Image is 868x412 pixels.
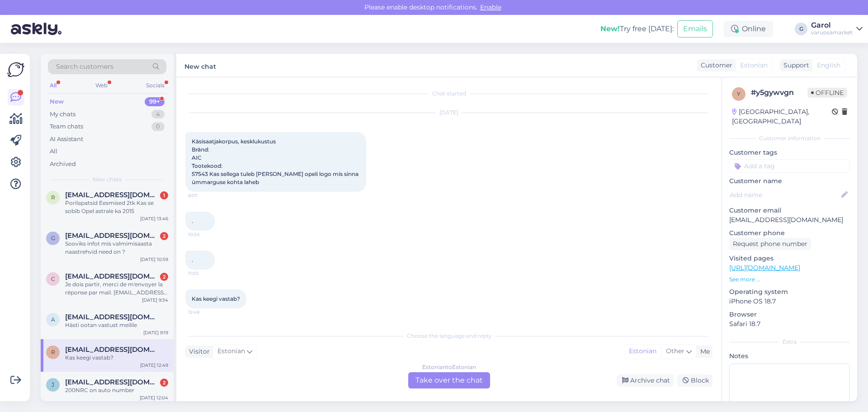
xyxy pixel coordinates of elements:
div: New [50,97,64,106]
p: Customer email [729,206,850,215]
div: Team chats [50,122,83,131]
span: Ranetandrejev95@gmail.com [65,346,159,354]
span: A [51,316,55,323]
div: My chats [50,110,75,119]
div: Request phone number [729,238,811,250]
span: . [192,256,193,263]
div: [DATE] 12:49 [140,362,168,369]
div: Garol [811,22,853,29]
span: Other [666,347,684,355]
p: Visited pages [729,254,850,263]
span: g [51,235,55,242]
span: Ranetandrejev95@gmail.com [65,191,159,199]
div: Porilapatsid Eesmised 2tk Kas se sobib Opel astrale ka 2015 [65,199,168,215]
div: [DATE] 9:19 [143,329,168,336]
div: 200NRC on auto number [65,386,168,394]
span: English [817,61,840,70]
span: c [51,275,55,282]
div: Sooviks infot mis valmimisaasta naastrehvid need on ? [65,240,168,256]
span: gerlivaltin@gmail.com [65,232,159,240]
div: Estonian to Estonian [422,363,476,371]
span: 12:49 [188,309,222,316]
div: Try free [DATE]: [600,24,674,34]
div: 4 [151,110,165,119]
span: 8:07 [188,192,222,199]
div: [DATE] 13:46 [140,215,168,222]
button: Emails [677,20,713,38]
p: Customer name [729,176,850,186]
div: 2 [160,379,168,387]
span: 11:03 [188,270,222,277]
span: y [737,90,741,97]
span: cedterrasson@live.fr [65,272,159,280]
p: [EMAIL_ADDRESS][DOMAIN_NAME] [729,215,850,225]
div: [DATE] 12:04 [140,394,168,401]
div: 2 [160,273,168,281]
div: Visitor [185,347,210,356]
div: All [50,147,57,156]
span: J [52,381,54,388]
div: Extra [729,338,850,346]
span: . [192,218,193,224]
div: Choose the language and reply [185,332,712,340]
div: 99+ [145,97,165,106]
b: New! [600,24,620,33]
div: Estonian [624,345,661,358]
div: Kas keegi vastab? [65,354,168,362]
div: Hästi ootan vastust meilile [65,321,168,329]
span: 10:24 [188,231,222,238]
div: Archived [50,160,76,169]
div: 2 [160,232,168,240]
p: Customer tags [729,148,850,157]
span: Anneliisjuhandi@gmail.com [65,313,159,321]
div: Support [780,61,809,70]
span: Jaanus.helde@gmail.com [65,378,159,386]
span: New chats [93,175,122,184]
div: Block [677,374,712,387]
span: Käsisaatjakorpus, kesklukustus Bränd: AIC Tootekood: 57543 Kas sellega tuleb [PERSON_NAME] opeli ... [192,138,360,185]
input: Add a tag [729,159,850,173]
span: Estonian [217,346,245,356]
div: Online [724,21,773,37]
p: Notes [729,351,850,361]
div: Customer [697,61,732,70]
div: [DATE] 9:34 [142,297,168,303]
span: Enable [477,3,504,11]
span: R [51,349,55,355]
div: Socials [144,80,166,91]
div: Take over the chat [408,372,490,388]
span: Search customers [56,62,113,71]
div: Chat started [185,90,712,98]
div: [DATE] [185,109,712,117]
img: Askly Logo [7,61,24,78]
p: See more ... [729,275,850,284]
span: Offline [807,88,847,98]
p: Operating system [729,287,850,297]
div: AI Assistant [50,135,83,144]
p: iPhone OS 18.7 [729,297,850,306]
div: Customer information [729,134,850,142]
label: New chat [184,59,216,71]
a: [URL][DOMAIN_NAME] [729,264,800,272]
div: Je dois partir, merci de m'envoyer la réponse par mail. [EMAIL_ADDRESS][DOMAIN_NAME] [65,280,168,297]
div: 1 [160,191,168,199]
div: All [48,80,58,91]
div: # y5gywvgn [751,87,807,98]
div: G [795,23,807,35]
div: 0 [151,122,165,131]
a: Garolvaruosamarket [811,22,863,36]
p: Browser [729,310,850,319]
div: [GEOGRAPHIC_DATA], [GEOGRAPHIC_DATA] [732,107,832,126]
span: Estonian [740,61,768,70]
div: Me [697,347,710,356]
span: Kas keegi vastab? [192,295,240,302]
div: Web [94,80,109,91]
p: Customer phone [729,228,850,238]
div: [DATE] 10:59 [140,256,168,263]
div: varuosamarket [811,29,853,36]
p: Safari 18.7 [729,319,850,329]
div: Archive chat [617,374,674,387]
span: R [51,194,55,201]
input: Add name [730,190,840,200]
